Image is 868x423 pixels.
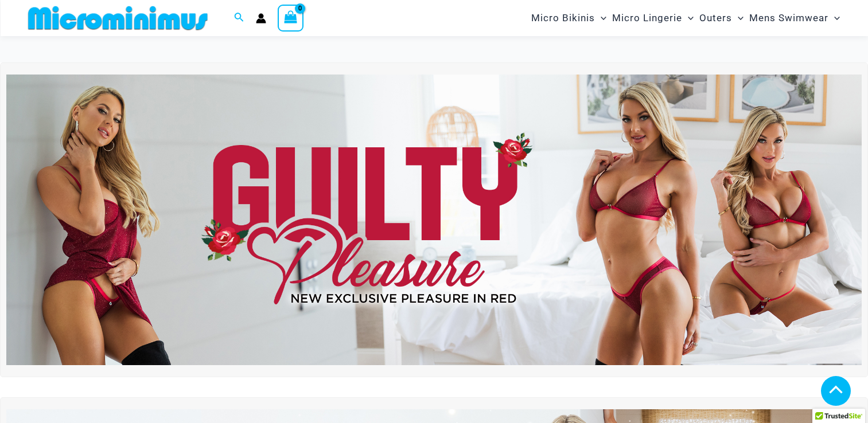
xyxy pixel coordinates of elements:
[682,3,694,33] span: Menu Toggle
[732,3,744,33] span: Menu Toggle
[6,75,862,365] img: Guilty Pleasures Red Lingerie
[527,2,845,34] nav: Site Navigation
[609,3,696,33] a: Micro LingerieMenu ToggleMenu Toggle
[749,3,828,33] span: Mens Swimwear
[24,5,212,31] img: MM SHOP LOGO FLAT
[612,3,682,33] span: Micro Lingerie
[699,3,732,33] span: Outers
[278,5,304,31] a: View Shopping Cart, empty
[256,13,266,23] a: Account icon link
[828,3,840,33] span: Menu Toggle
[528,3,609,33] a: Micro BikinisMenu ToggleMenu Toggle
[234,11,244,25] a: Search icon link
[696,3,746,33] a: OutersMenu ToggleMenu Toggle
[746,3,843,33] a: Mens SwimwearMenu ToggleMenu Toggle
[595,3,606,33] span: Menu Toggle
[531,3,595,33] span: Micro Bikinis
